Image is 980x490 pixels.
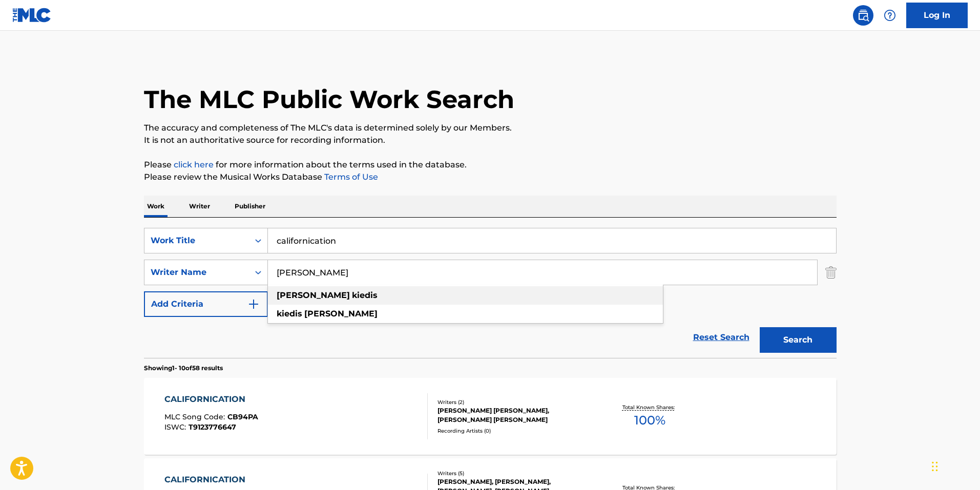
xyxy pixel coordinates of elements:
[164,422,189,432] span: ISWC :
[151,235,243,247] div: Work Title
[164,412,227,421] span: MLC Song Code :
[437,427,592,435] div: Recording Artists ( 0 )
[857,9,869,22] img: search
[144,378,837,455] a: CALIFORNICATIONMLC Song Code:CB94PAISWC:T9123776647Writers (2)[PERSON_NAME] [PERSON_NAME], [PERSO...
[688,326,755,349] a: Reset Search
[144,196,168,217] p: Work
[144,228,837,358] form: Search Form
[189,422,236,432] span: T9123776647
[144,364,223,373] p: Showing 1 - 10 of 58 results
[247,298,260,310] img: 9d2ae6d4665cec9f34b9.svg
[352,290,378,300] strong: kiedis
[144,171,837,183] p: Please review the Musical Works Database
[760,327,837,353] button: Search
[144,159,837,171] p: Please for more information about the terms used in the database.
[227,412,258,421] span: CB94PA
[906,3,968,28] a: Log In
[437,406,592,424] div: [PERSON_NAME] [PERSON_NAME], [PERSON_NAME] [PERSON_NAME]
[144,291,268,317] button: Add Criteria
[304,309,378,318] strong: [PERSON_NAME]
[151,266,243,279] div: Writer Name
[144,84,514,115] h1: The MLC Public Work Search
[622,403,677,411] p: Total Known Shares:
[437,398,592,406] div: Writers ( 2 )
[12,8,52,23] img: MLC Logo
[144,134,837,146] p: It is not an authoritative source for recording information.
[322,172,378,182] a: Terms of Use
[144,122,837,134] p: The accuracy and completeness of The MLC's data is determined solely by our Members.
[164,393,258,406] div: CALIFORNICATION
[277,290,350,300] strong: [PERSON_NAME]
[164,474,259,486] div: CALIFORNICATION
[174,160,214,169] a: click here
[884,9,896,22] img: help
[437,470,592,477] div: Writers ( 5 )
[932,451,938,482] div: Drag
[880,5,900,26] div: Help
[277,309,302,318] strong: kiedis
[825,260,837,285] img: Delete Criterion
[929,441,980,490] iframe: Chat Widget
[634,411,665,430] span: 100 %
[853,5,873,26] a: Public Search
[232,196,268,217] p: Publisher
[186,196,213,217] p: Writer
